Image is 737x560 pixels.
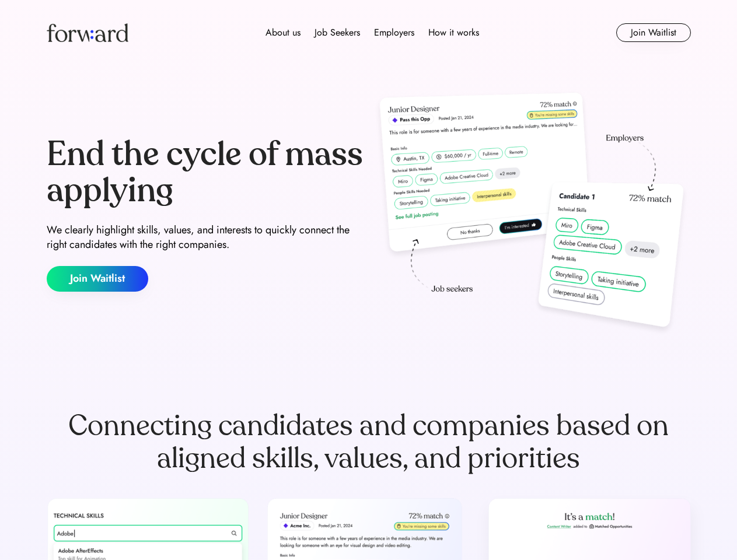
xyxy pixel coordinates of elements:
img: Forward logo [47,23,128,42]
div: End the cycle of mass applying [47,136,364,208]
div: Job Seekers [315,26,360,40]
button: Join Waitlist [616,23,691,42]
button: Join Waitlist [47,266,148,292]
div: About us [266,26,301,40]
div: We clearly highlight skills, values, and interests to quickly connect the right candidates with t... [47,223,364,252]
img: hero-image.png [373,89,691,339]
div: Connecting candidates and companies based on aligned skills, values, and priorities [47,409,691,475]
div: Employers [374,26,414,40]
div: How it works [428,26,479,40]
